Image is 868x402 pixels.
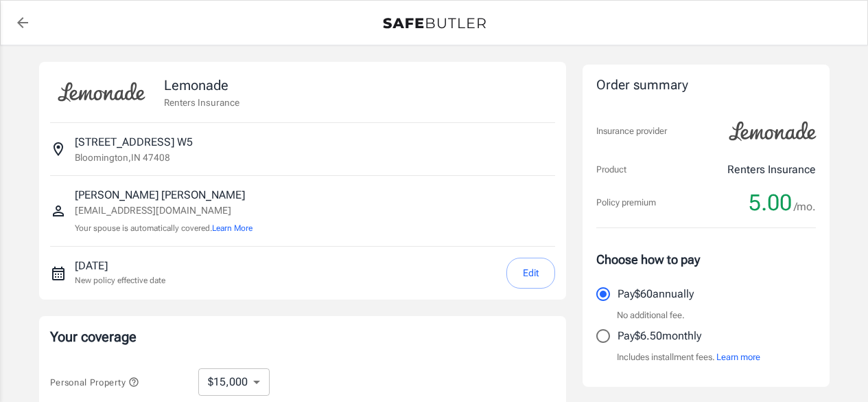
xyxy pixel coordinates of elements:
span: /mo. [794,197,816,216]
p: Insurance provider [596,124,667,138]
p: Pay $6.50 monthly [618,328,701,344]
p: [PERSON_NAME] [PERSON_NAME] [75,187,253,203]
p: Renters Insurance [164,96,239,109]
p: Policy premium [596,196,656,210]
svg: Insured address [50,141,67,157]
p: Product [596,163,626,177]
p: Includes installment fees. [617,350,760,364]
span: 5.00 [749,189,792,216]
svg: New policy start date [50,265,67,282]
p: Bloomington , IN 47408 [75,150,170,164]
p: Your coverage [50,327,555,346]
p: No additional fee. [617,309,685,322]
svg: Insured person [50,203,67,219]
img: Back to quotes [383,18,486,29]
span: Personal Property [50,377,139,388]
img: Lemonade [50,73,153,111]
p: Lemonade [164,75,239,96]
p: Choose how to pay [596,250,816,269]
button: Personal Property [50,374,139,390]
button: Learn more [716,350,760,364]
a: back to quotes [9,9,36,36]
button: Edit [506,258,555,289]
p: Pay $60 annually [618,286,694,302]
div: Order summary [596,76,816,96]
p: New policy effective date [75,274,165,287]
img: Lemonade [721,112,824,150]
p: [DATE] [75,258,165,274]
p: [EMAIL_ADDRESS][DOMAIN_NAME] [75,203,253,218]
p: [STREET_ADDRESS] W5 [75,134,193,150]
p: Renters Insurance [727,161,816,178]
button: Learn More [212,222,253,234]
p: Your spouse is automatically covered. [75,222,253,235]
